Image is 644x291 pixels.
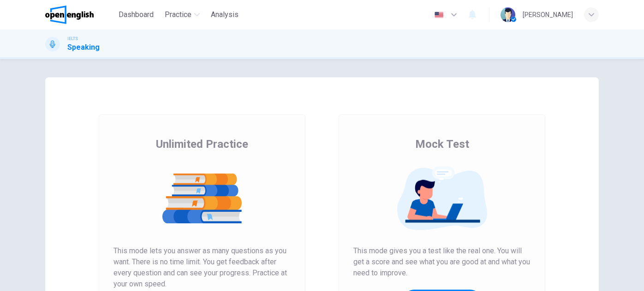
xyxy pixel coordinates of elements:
[523,9,573,20] div: [PERSON_NAME]
[165,9,191,20] span: Practice
[45,6,115,24] a: OpenEnglish logo
[67,35,78,42] span: IELTS
[161,6,203,23] button: Practice
[67,42,100,53] h1: Speaking
[433,12,445,18] img: en
[211,9,239,20] span: Analysis
[115,6,157,23] button: Dashboard
[501,7,515,22] img: Profile picture
[119,9,154,20] span: Dashboard
[207,6,242,23] button: Analysis
[113,245,291,290] span: This mode lets you answer as many questions as you want. There is no time limit. You get feedback...
[415,137,469,151] span: Mock Test
[156,137,248,151] span: Unlimited Practice
[45,6,94,24] img: OpenEnglish logo
[353,245,531,279] span: This mode gives you a test like the real one. You will get a score and see what you are good at a...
